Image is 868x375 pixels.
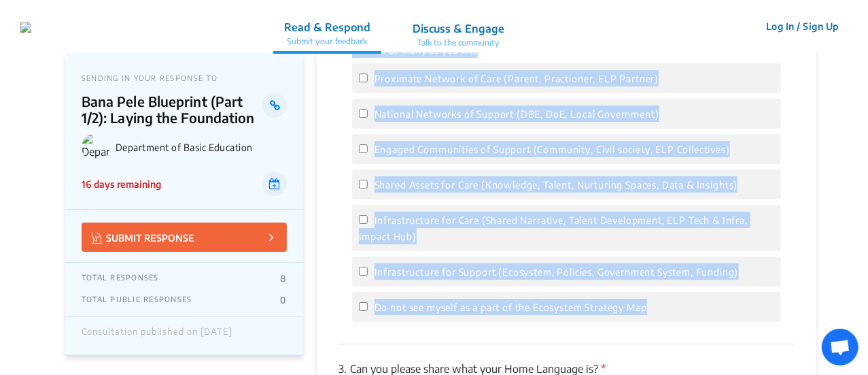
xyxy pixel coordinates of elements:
img: Department of Basic Education logo [82,133,110,161]
p: Talk to the community [413,37,504,49]
p: 16 days remaining [82,177,161,191]
p: Submit your feedback [284,35,370,48]
p: Bana Pele Blueprint (Part 1/2): Laying the Foundation [82,93,263,126]
span: Shared Assets for Care (Knowledge, Talent, Nurturing Spaces, Data & Insights) [375,179,738,191]
span: Infrastructure for Care (Shared Narrative, Talent Development, ELP Tech & Infra, Impact Hub) [359,214,748,242]
p: SUBMIT RESPONSE [92,229,194,245]
span: Proximate Network of Care (Parent, Practioner, ELP Partner) [375,73,659,84]
p: SENDING IN YOUR RESPONSE TO [82,74,287,82]
p: TOTAL RESPONSES [82,273,159,284]
div: Open chat [822,329,858,365]
img: r3bhv9o7vttlwasn7lg2llmba4yf [20,22,31,33]
p: Discuss & Engage [413,20,504,37]
input: Infrastructure for Support (Ecosystem, Policies, Government System, Funding) [359,267,368,276]
input: Shared Assets for Care (Knowledge, Talent, Nurturing Spaces, Data & Insights) [359,180,368,189]
input: Do not see myself as a part of the Ecosystem Strategy Map [359,302,368,311]
p: Read & Respond [284,19,370,35]
img: Vector.jpg [92,232,103,244]
p: TOTAL PUBLIC RESPONSES [82,295,192,306]
p: 8 [280,273,286,284]
span: Engaged Communities of Support (Community, Civil society, ELP Collectives) [375,144,730,155]
button: Log In / Sign Up [757,16,848,37]
span: National Networks of Support (DBE, DoE, Local Government) [375,108,659,120]
button: SUBMIT RESPONSE [82,223,287,252]
p: 0 [280,295,286,306]
p: Department of Basic Education [116,142,287,153]
input: Engaged Communities of Support (Community, Civil society, ELP Collectives) [359,144,368,153]
input: Proximate Network of Care (Parent, Practioner, ELP Partner) [359,74,368,82]
input: National Networks of Support (DBE, DoE, Local Government) [359,109,368,118]
span: Infrastructure for Support (Ecosystem, Policies, Government System, Funding) [375,266,739,278]
input: Infrastructure for Care (Shared Narrative, Talent Development, ELP Tech & Infra, Impact Hub) [359,215,368,224]
div: Consultation published on [DATE] [82,327,232,344]
span: Do not see myself as a part of the Ecosystem Strategy Map [375,301,647,313]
